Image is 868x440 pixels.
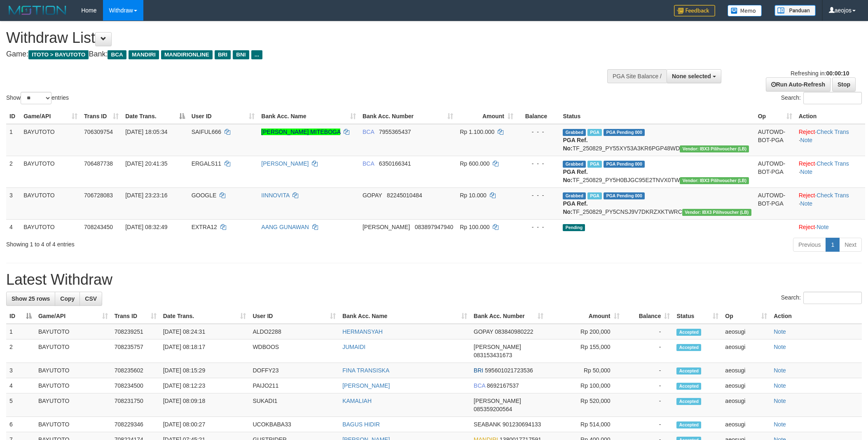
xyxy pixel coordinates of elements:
[503,421,541,428] span: Copy 901230694133 to clipboard
[817,192,849,199] a: Check Trans
[485,367,533,374] span: Copy 595601021723536 to clipboard
[12,295,50,302] span: Show 25 rows
[766,77,831,91] a: Run Auto-Refresh
[460,192,487,199] span: Rp 10.000
[559,124,754,156] td: TF_250829_PY55XY53A3KR6PGP48WD
[160,378,250,393] td: [DATE] 08:12:23
[587,192,602,199] span: Marked by aeojona
[623,393,674,417] td: -
[774,421,786,428] a: Note
[359,109,456,124] th: Bank Acc. Number: activate to sort column ascending
[35,309,111,324] th: Game/API: activate to sort column ascending
[607,69,667,83] div: PGA Site Balance /
[800,200,813,207] a: Note
[676,421,701,428] span: Accepted
[676,398,701,405] span: Accepted
[774,5,816,16] img: panduan.png
[673,309,722,324] th: Status: activate to sort column ascending
[363,129,374,135] span: BCA
[795,187,865,219] td: · ·
[563,200,587,215] b: PGA Ref. No:
[722,363,770,378] td: aeosugi
[563,129,586,136] span: Grabbed
[559,187,754,219] td: TF_250829_PY5CNSJ9V7DKRZXKTWRC
[6,363,35,378] td: 3
[363,160,374,167] span: BCA
[6,30,571,46] h1: Withdraw List
[249,309,339,324] th: User ID: activate to sort column ascending
[363,192,382,199] span: GOPAY
[84,224,113,230] span: 708243450
[111,393,160,417] td: 708231750
[676,329,701,336] span: Accepted
[774,382,786,389] a: Note
[547,393,623,417] td: Rp 520,000
[35,378,111,393] td: BAYUTOTO
[111,378,160,393] td: 708234500
[261,224,309,230] a: AANG GUNAWAN
[817,224,829,230] a: Note
[20,124,81,156] td: BAYUTOTO
[832,77,856,91] a: Stop
[111,363,160,378] td: 708235602
[35,339,111,363] td: BAYUTOTO
[6,109,20,124] th: ID
[6,187,20,219] td: 3
[474,398,521,404] span: [PERSON_NAME]
[587,161,602,168] span: Marked by aeojona
[774,344,786,350] a: Note
[6,92,69,104] label: Show entries
[474,328,493,335] span: GOPAY
[125,129,167,135] span: [DATE] 18:05:34
[623,378,674,393] td: -
[722,324,770,339] td: aeosugi
[680,145,749,152] span: Vendor URL: https://dashboard.q2checkout.com/secure
[623,324,674,339] td: -
[470,309,547,324] th: Bank Acc. Number: activate to sort column ascending
[379,160,411,167] span: Copy 6350166341 to clipboard
[21,92,51,104] select: Showentries
[125,160,167,167] span: [DATE] 20:41:35
[803,292,862,304] input: Search:
[125,224,167,230] span: [DATE] 08:32:49
[547,378,623,393] td: Rp 100,000
[495,328,533,335] span: Copy 083840980222 to clipboard
[342,344,365,350] a: JUMAIDI
[160,324,250,339] td: [DATE] 08:24:31
[192,129,221,135] span: SAIFUL666
[81,109,122,124] th: Trans ID: activate to sort column ascending
[415,224,453,230] span: Copy 083897947940 to clipboard
[680,177,749,184] span: Vendor URL: https://dashboard.q2checkout.com/secure
[6,393,35,417] td: 5
[474,344,521,350] span: [PERSON_NAME]
[35,363,111,378] td: BAYUTOTO
[795,156,865,187] td: · ·
[682,209,751,216] span: Vendor URL: https://dashboard.q2checkout.com/secure
[587,129,602,136] span: Marked by aeojona
[800,137,813,143] a: Note
[6,237,356,248] div: Showing 1 to 4 of 4 entries
[28,50,89,59] span: ITOTO > BAYUTOTO
[722,393,770,417] td: aeosugi
[6,417,35,432] td: 6
[722,378,770,393] td: aeosugi
[84,129,113,135] span: 706309754
[20,219,81,234] td: BAYUTOTO
[258,109,359,124] th: Bank Acc. Name: activate to sort column ascending
[249,417,339,432] td: UCOKBABA33
[6,309,35,324] th: ID: activate to sort column descending
[35,417,111,432] td: BAYUTOTO
[474,352,512,358] span: Copy 083153431673 to clipboard
[623,417,674,432] td: -
[35,393,111,417] td: BAYUTOTO
[826,238,840,252] a: 1
[623,339,674,363] td: -
[676,383,701,390] span: Accepted
[122,109,188,124] th: Date Trans.: activate to sort column descending
[474,421,501,428] span: SEABANK
[559,109,754,124] th: Status
[817,160,849,167] a: Check Trans
[261,129,340,135] a: [PERSON_NAME] MITEBOGA
[487,382,519,389] span: Copy 8692167537 to clipboard
[261,192,289,199] a: IINNOVITA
